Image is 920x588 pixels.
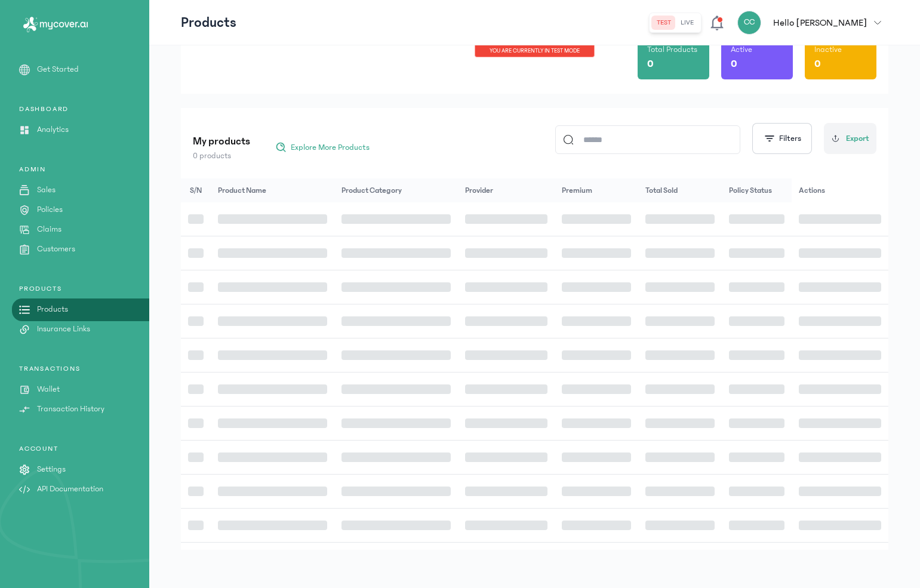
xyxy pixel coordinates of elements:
[37,383,60,396] p: Wallet
[181,13,236,32] p: Products
[737,11,761,35] div: CC
[37,223,61,236] p: Claims
[37,243,75,255] p: Customers
[814,56,821,72] p: 0
[555,178,638,202] th: Premium
[269,138,376,157] button: Explore More Products
[676,16,699,30] button: live
[458,178,555,202] th: Provider
[475,45,595,57] div: You are currently in TEST MODE
[37,303,68,316] p: Products
[211,178,334,202] th: Product Name
[792,178,888,202] th: Actions
[193,133,250,150] p: My products
[37,483,103,495] p: API Documentation
[731,56,737,72] p: 0
[824,123,876,154] button: Export
[37,403,104,415] p: Transaction History
[37,184,56,196] p: Sales
[37,63,79,76] p: Get Started
[652,16,676,30] button: test
[193,150,250,162] p: 0 products
[737,11,888,35] button: CCHello [PERSON_NAME]
[334,178,458,202] th: Product Category
[647,56,654,72] p: 0
[37,463,66,476] p: Settings
[722,178,792,202] th: Policy Status
[37,323,90,335] p: Insurance Links
[37,124,69,136] p: Analytics
[846,133,869,145] span: Export
[773,16,867,30] p: Hello [PERSON_NAME]
[638,178,722,202] th: Total Sold
[37,204,63,216] p: Policies
[181,178,211,202] th: S/N
[752,123,812,154] button: Filters
[291,141,370,153] span: Explore More Products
